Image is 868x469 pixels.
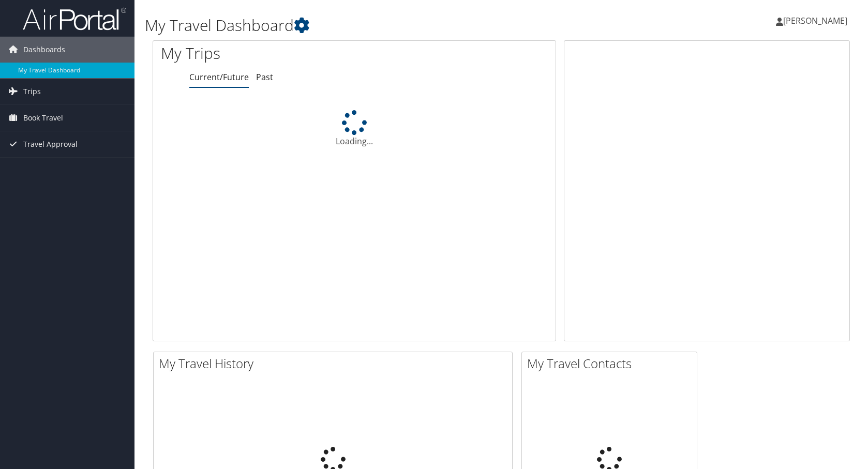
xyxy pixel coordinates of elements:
[161,42,380,64] h1: My Trips
[23,37,65,63] span: Dashboards
[145,14,620,36] h1: My Travel Dashboard
[256,71,273,83] a: Past
[23,7,126,31] img: airportal-logo.png
[783,15,847,26] span: [PERSON_NAME]
[776,5,858,36] a: [PERSON_NAME]
[23,131,78,157] span: Travel Approval
[527,355,697,372] h2: My Travel Contacts
[159,355,512,372] h2: My Travel History
[189,71,249,83] a: Current/Future
[23,79,41,104] span: Trips
[23,105,63,131] span: Book Travel
[153,110,556,147] div: Loading...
